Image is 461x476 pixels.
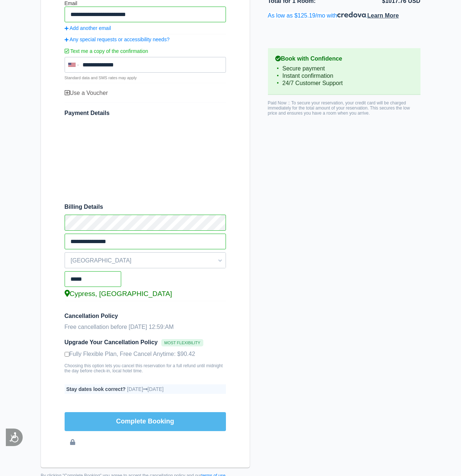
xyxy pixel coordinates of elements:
li: Secure payment [275,65,413,72]
small: Choosing this option lets you cancel this reservation for a full refund until midnight the day be... [65,363,226,373]
label: Email [65,0,77,6]
span: [DATE] [DATE] [127,386,164,392]
span: Upgrade Your Cancellation Policy [65,339,226,346]
span: Most Flexibility [161,339,203,346]
p: Standard data and SMS rates may apply [65,76,226,80]
label: Text me a copy of the confirmation [65,45,226,57]
input: Fully Flexible Plan, Free Cancel Anytime: $90.42 [65,352,69,357]
li: Instant confirmation [275,72,413,80]
label: Fully Flexible Plan, Free Cancel Anytime: $90.42 [65,351,195,357]
a: Add another email [65,25,226,31]
div: United States: +1 [65,58,81,72]
a: Any special requests or accessibility needs? [65,37,226,42]
span: [GEOGRAPHIC_DATA] [65,254,226,267]
span: Cancellation Policy [65,313,226,319]
iframe: Secure payment input frame [63,119,227,196]
div: Cypress, [GEOGRAPHIC_DATA] [65,290,226,298]
iframe: Drift Widget Chat Controller [424,439,452,467]
span: As low as $125.19/mo with . [268,12,399,19]
b: Book with Confidence [275,55,413,62]
span: Payment Details [65,110,110,116]
b: Stay dates look correct? [66,386,126,392]
span: Learn More [367,12,399,19]
iframe: PayPal Message 1 [268,26,420,33]
p: Free cancellation before [DATE] 12:59:AM [65,324,226,330]
a: As low as $125.19/mo with.Learn More [268,12,399,19]
button: Complete Booking [65,412,226,431]
span: Billing Details [65,204,226,210]
div: Use a Voucher [65,90,226,96]
li: 24/7 Customer Support [275,80,413,87]
span: Paid Now :: To secure your reservation, your credit card will be charged immediately for the tota... [268,100,410,116]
